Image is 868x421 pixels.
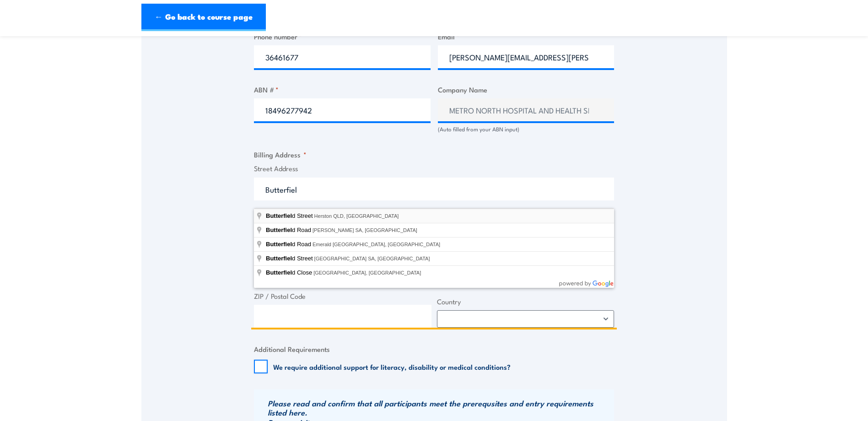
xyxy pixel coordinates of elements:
[266,212,292,219] span: Butterfiel
[266,241,313,248] span: d Road
[254,84,431,95] label: ABN #
[254,344,330,354] legend: Additional Requirements
[266,241,292,248] span: Butterfiel
[314,213,399,219] span: Herston QLD, [GEOGRAPHIC_DATA]
[266,227,292,233] span: Butterfiel
[438,125,615,134] div: (Auto filled from your ABN input)
[438,31,615,42] label: Email
[313,270,421,275] span: [GEOGRAPHIC_DATA], [GEOGRAPHIC_DATA]
[254,149,307,160] legend: Billing Address
[254,163,614,174] label: Street Address
[254,206,614,216] label: Address Line 2
[254,31,431,42] label: Phone number
[314,256,430,261] span: [GEOGRAPHIC_DATA] SA, [GEOGRAPHIC_DATA]
[266,212,314,219] span: d Street
[254,291,431,302] label: ZIP / Postal Code
[141,4,266,31] a: ← Go back to course page
[313,227,417,233] span: [PERSON_NAME] SA, [GEOGRAPHIC_DATA]
[266,269,313,276] span: d Close
[268,399,612,417] h3: Please read and confirm that all participants meet the prerequsites and entry requirements listed...
[438,84,615,95] label: Company Name
[437,297,615,307] label: Country
[266,269,292,276] span: Butterfiel
[313,242,440,247] span: Emerald [GEOGRAPHIC_DATA], [GEOGRAPHIC_DATA]
[266,255,292,262] span: Butterfiel
[273,362,511,371] label: We require additional support for literacy, disability or medical conditions?
[254,178,614,200] input: Enter a location
[266,227,313,233] span: d Road
[266,255,314,262] span: d Street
